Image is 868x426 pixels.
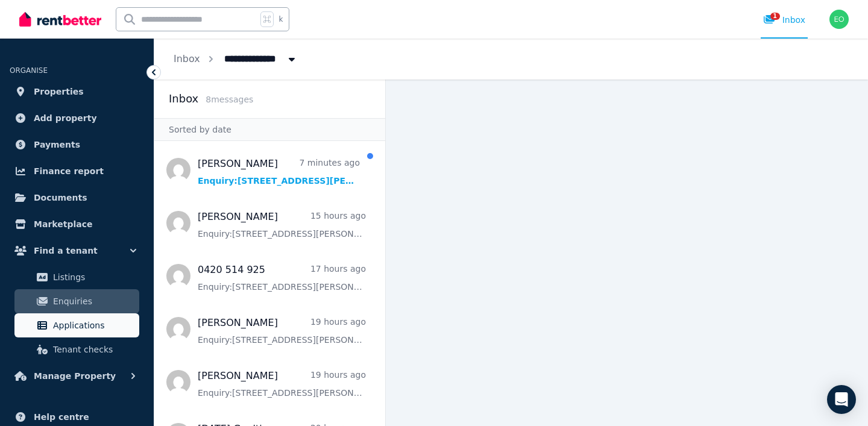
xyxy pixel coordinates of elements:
a: [PERSON_NAME]7 minutes agoEnquiry:[STREET_ADDRESS][PERSON_NAME]. [198,157,360,187]
span: Manage Property [34,369,116,383]
span: 1 [770,13,780,20]
span: Enquiries [53,294,134,309]
span: Properties [34,84,84,99]
button: Find a tenant [10,239,144,263]
a: Finance report [10,159,144,183]
span: Find a tenant [34,243,98,258]
a: Enquiries [14,289,139,313]
a: Applications [14,313,139,337]
span: Tenant checks [53,342,134,357]
nav: Breadcrumb [154,39,317,80]
a: Listings [14,265,139,289]
span: Applications [53,318,134,333]
button: Manage Property [10,364,144,388]
a: Documents [10,186,144,210]
a: 0420 514 92517 hours agoEnquiry:[STREET_ADDRESS][PERSON_NAME]. [198,263,366,293]
nav: Message list [154,141,385,426]
span: k [278,14,283,24]
div: Open Intercom Messenger [827,385,856,414]
span: Add property [34,111,97,125]
a: Inbox [174,53,200,64]
span: ORGANISE [10,66,48,75]
div: Sorted by date [154,118,385,141]
img: RentBetter [19,10,101,28]
a: Payments [10,133,144,157]
span: Documents [34,190,87,205]
div: Inbox [763,14,805,26]
a: Properties [10,80,144,104]
span: Payments [34,137,80,152]
span: Finance report [34,164,104,178]
a: Tenant checks [14,337,139,362]
img: Ezechiel Orski-Ritchie [829,10,849,29]
a: Marketplace [10,212,144,236]
span: Marketplace [34,217,92,231]
h2: Inbox [169,90,198,107]
span: Help centre [34,410,89,424]
a: Add property [10,106,144,130]
a: [PERSON_NAME]15 hours agoEnquiry:[STREET_ADDRESS][PERSON_NAME]. [198,210,366,240]
a: [PERSON_NAME]19 hours agoEnquiry:[STREET_ADDRESS][PERSON_NAME]. [198,369,366,399]
a: [PERSON_NAME]19 hours agoEnquiry:[STREET_ADDRESS][PERSON_NAME]. [198,316,366,346]
span: 8 message s [206,95,253,104]
span: Listings [53,270,134,284]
